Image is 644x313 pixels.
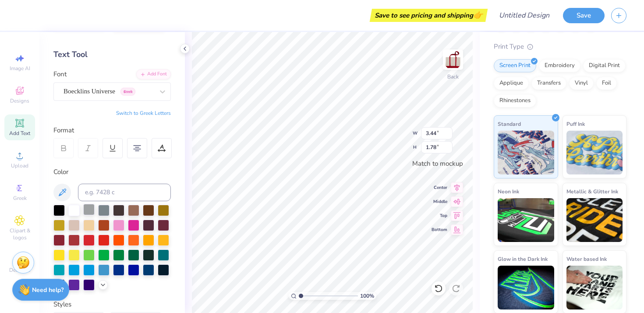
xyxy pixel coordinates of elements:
[569,77,594,90] div: Vinyl
[566,198,623,242] img: Metallic & Glitter Ink
[78,184,171,201] input: e.g. 7428 c
[136,69,171,79] div: Add Font
[13,195,27,202] span: Greek
[498,266,554,309] img: Glow in the Dark Ink
[53,69,67,79] label: Font
[116,110,171,117] button: Switch to Greek Letters
[32,286,64,294] strong: Need help?
[498,187,519,196] span: Neon Ink
[53,125,172,135] div: Format
[492,7,556,24] input: Untitled Design
[596,77,617,90] div: Foil
[432,213,447,219] span: Top
[11,162,28,169] span: Upload
[494,59,536,72] div: Screen Print
[494,42,626,52] div: Print Type
[498,198,554,242] img: Neon Ink
[10,65,30,72] span: Image AI
[566,119,585,128] span: Puff Ink
[498,254,548,263] span: Glow in the Dark Ink
[498,119,521,128] span: Standard
[9,130,30,137] span: Add Text
[432,185,447,191] span: Center
[360,292,374,300] span: 100 %
[531,77,566,90] div: Transfers
[566,266,623,309] img: Water based Ink
[444,51,462,68] img: Back
[566,254,607,263] span: Water based Ink
[53,49,171,60] div: Text Tool
[563,8,605,23] button: Save
[494,77,529,90] div: Applique
[539,59,580,72] div: Embroidery
[4,227,35,241] span: Clipart & logos
[432,199,447,205] span: Middle
[53,299,171,309] div: Styles
[53,167,171,177] div: Color
[566,187,618,196] span: Metallic & Glitter Ink
[372,9,485,22] div: Save to see pricing and shipping
[432,227,447,233] span: Bottom
[10,97,29,104] span: Designs
[473,10,483,20] span: 👉
[9,267,30,274] span: Decorate
[583,59,626,72] div: Digital Print
[498,131,554,174] img: Standard
[566,131,623,174] img: Puff Ink
[447,73,459,81] div: Back
[494,94,536,107] div: Rhinestones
